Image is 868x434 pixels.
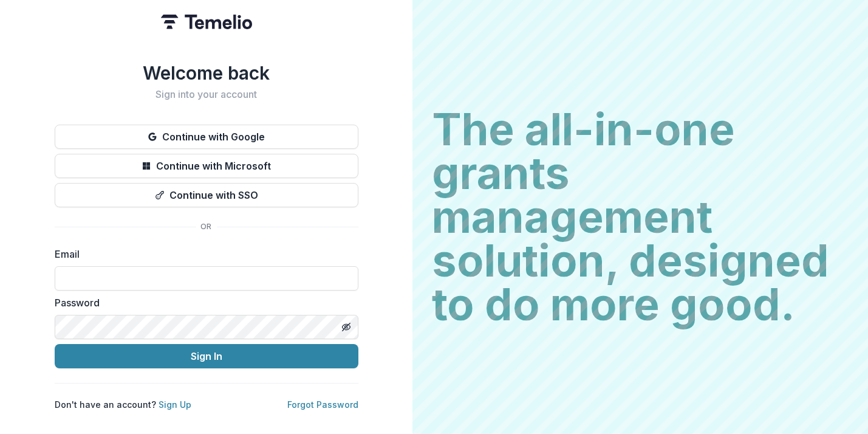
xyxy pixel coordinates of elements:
button: Sign In [55,344,358,368]
img: Temelio [161,15,252,29]
h1: Welcome back [55,62,358,84]
a: Forgot Password [287,399,358,410]
button: Toggle password visibility [337,317,356,337]
button: Continue with SSO [55,183,358,207]
p: Don't have an account? [55,398,191,411]
label: Email [55,247,351,261]
a: Sign Up [159,399,191,410]
button: Continue with Microsoft [55,154,358,178]
h2: Sign into your account [55,89,358,100]
label: Password [55,295,351,310]
button: Continue with Google [55,125,358,149]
